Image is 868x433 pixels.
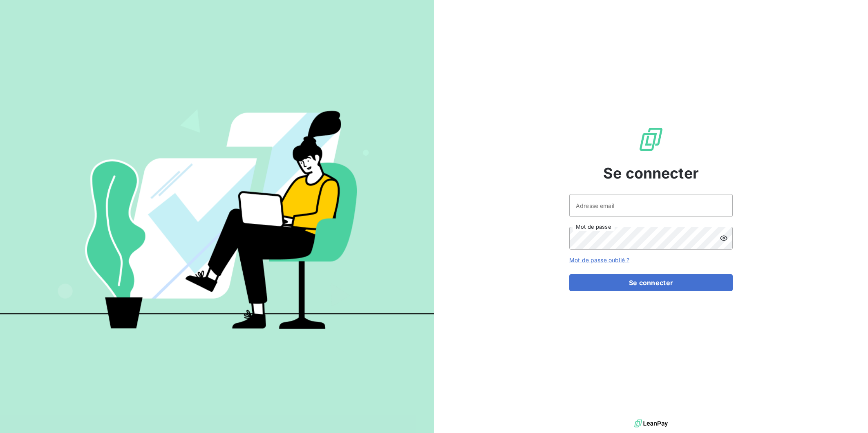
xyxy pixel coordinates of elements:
[634,417,668,430] img: logo
[638,126,664,152] img: Logo LeanPay
[603,162,699,184] span: Se connecter
[569,274,733,291] button: Se connecter
[569,257,629,263] a: Mot de passe oublié ?
[569,194,733,217] input: placeholder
